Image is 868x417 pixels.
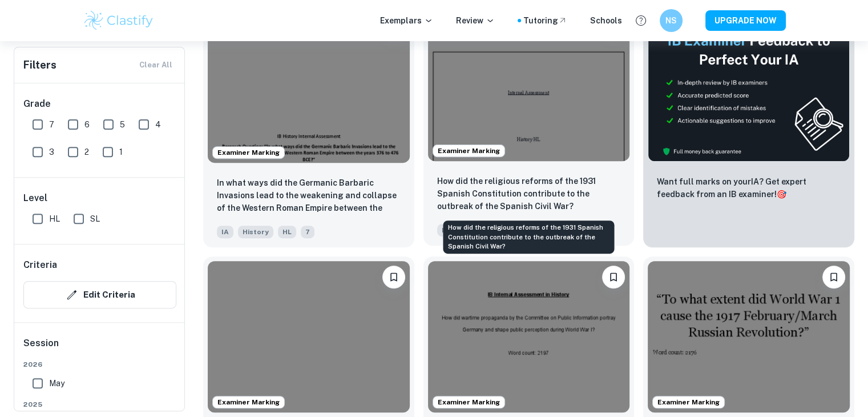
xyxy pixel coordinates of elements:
[49,212,60,225] span: HL
[657,175,841,201] p: Want full marks on your IA ? Get expert feedback from an IB examiner!
[777,190,786,199] span: 🎯
[217,177,401,215] p: In what ways did the Germanic Barbaric Invasions lead to the weakening and collapse of the Wester...
[23,258,57,272] h6: Criteria
[648,11,850,162] img: Thumbnail
[428,261,630,412] img: History IA example thumbnail: How did wartime propaganda by the Commit
[23,281,176,308] button: Edit Criteria
[49,118,54,131] span: 7
[119,146,123,158] span: 1
[822,266,845,288] button: Bookmark
[90,212,100,225] span: SL
[382,266,405,288] button: Bookmark
[213,147,284,158] span: Examiner Marking
[23,97,176,111] h6: Grade
[217,226,233,238] span: IA
[380,14,433,27] p: Exemplars
[23,359,176,370] span: 2026
[120,118,125,131] span: 5
[208,261,410,412] img: History IA example thumbnail: To what extent aggressive US military st
[155,118,161,131] span: 4
[590,14,622,27] a: Schools
[631,11,651,30] button: Help and Feedback
[23,399,176,410] span: 2025
[23,336,176,359] h6: Session
[653,397,724,407] span: Examiner Marking
[423,7,635,247] a: Examiner MarkingBookmarkHow did the religious reforms of the 1931 Spanish Constitution contribute...
[433,146,504,156] span: Examiner Marking
[456,14,495,27] p: Review
[213,397,284,407] span: Examiner Marking
[643,7,854,247] a: ThumbnailWant full marks on yourIA? Get expert feedback from an IB examiner!
[437,175,621,212] p: How did the religious reforms of the 1931 Spanish Constitution contribute to the outbreak of the ...
[705,10,786,31] button: UPGRADE NOW
[443,220,614,254] div: How did the religious reforms of the 1931 Spanish Constitution contribute to the outbreak of the ...
[84,118,90,131] span: 6
[49,146,54,158] span: 3
[278,226,296,238] span: HL
[660,9,683,32] button: NS
[203,7,414,247] a: Examiner MarkingBookmarkIn what ways did the Germanic Barbaric Invasions lead to the weakening an...
[523,14,567,27] a: Tutoring
[433,397,504,407] span: Examiner Marking
[83,9,155,32] img: Clastify logo
[23,57,56,73] h6: Filters
[238,226,273,238] span: History
[49,377,64,390] span: May
[428,10,630,161] img: History IA example thumbnail: How did the religious reforms of the 193
[301,226,314,238] span: 7
[208,11,410,163] img: History IA example thumbnail: In what ways did the Germanic Barbaric I
[23,191,176,205] h6: Level
[602,266,625,288] button: Bookmark
[437,224,454,236] span: IA
[84,146,89,158] span: 2
[648,261,850,412] img: History IA example thumbnail: To what extent did World War 1 cause the
[664,14,677,27] h6: NS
